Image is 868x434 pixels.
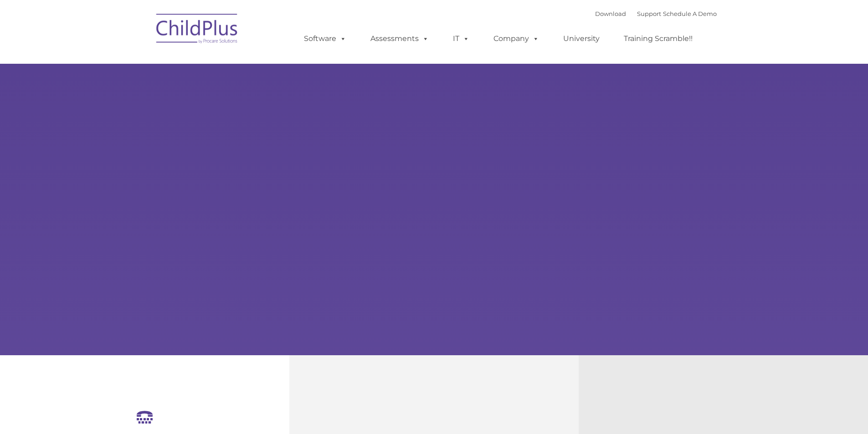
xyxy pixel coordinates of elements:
a: Support [637,10,661,17]
a: Assessments [361,30,438,48]
a: Training Scramble!! [615,30,702,48]
a: Company [484,30,548,48]
a: IT [444,30,478,48]
a: University [554,30,609,48]
a: Download [595,10,626,17]
a: Schedule A Demo [663,10,717,17]
font: | [595,10,717,17]
a: Software [295,30,355,48]
img: ChildPlus by Procare Solutions [152,7,243,53]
